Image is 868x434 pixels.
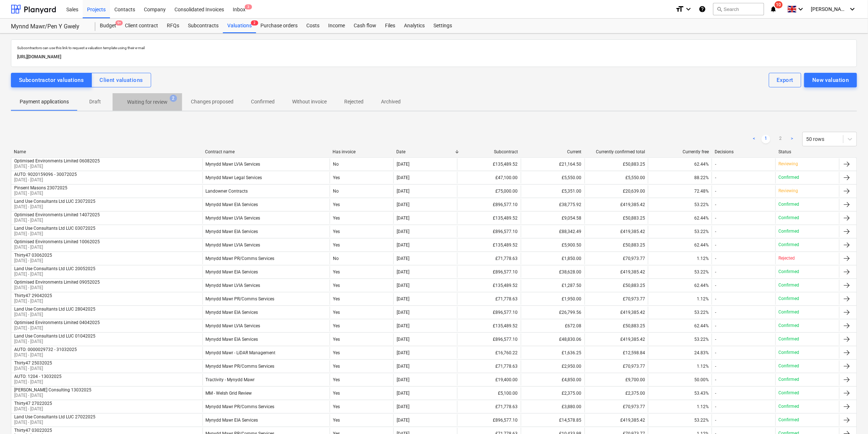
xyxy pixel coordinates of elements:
[206,418,258,423] div: Mynydd Mawr EIA Services
[694,391,709,396] span: 53.43%
[694,189,709,194] span: 72.48%
[397,377,409,382] div: [DATE]
[457,185,521,197] div: £75,000.00
[585,266,648,278] div: £419,385.42
[14,271,95,277] p: [DATE] - [DATE]
[14,226,95,231] div: Land Use Consultants Ltd LUC 03072025
[121,19,162,33] a: Client contract
[14,307,95,312] div: Land Use Consultants Ltd LUC 28042025
[460,149,518,154] div: Subcontract
[330,172,393,184] div: Yes
[330,307,393,318] div: Yes
[812,75,849,85] div: New valuation
[397,175,409,180] div: [DATE]
[17,46,851,50] p: Subcontractors can use this link to request a valuation template using their e-mail
[521,185,585,197] div: £5,351.00
[127,98,168,106] p: Waiting for review
[330,347,393,359] div: Yes
[457,414,521,426] div: £896,577.10
[397,296,409,301] div: [DATE]
[797,5,805,13] i: keyboard_arrow_down
[251,98,275,106] p: Confirmed
[713,3,764,15] button: Search
[694,242,709,248] span: 62.44%
[206,404,275,409] div: Mynydd Mawr PR/Comms Services
[14,212,100,217] div: Optimised Environments Limited 14072025
[779,336,800,342] p: Confirmed
[585,280,648,291] div: £50,883.25
[400,19,429,33] div: Analytics
[162,19,184,33] div: RFQs
[302,19,324,33] a: Costs
[115,20,123,25] span: 9+
[521,307,585,318] div: £26,799.56
[256,19,302,33] a: Purchase orders
[251,20,258,25] span: 2
[715,364,716,369] div: -
[457,401,521,413] div: £71,778.63
[397,269,409,275] div: [DATE]
[330,401,393,413] div: Yes
[292,98,327,106] p: Without invoice
[14,217,100,224] p: [DATE] - [DATE]
[330,226,393,237] div: Yes
[521,347,585,359] div: £1,636.25
[585,347,648,359] div: £12,598.84
[770,5,777,13] i: notifications
[206,377,255,382] div: Tractivity - Mynydd Mawr
[715,189,716,194] div: -
[14,320,100,325] div: Optimised Environments Limited 04042025
[14,253,52,258] div: Thirty47 03062025
[779,215,800,221] p: Confirmed
[14,231,95,237] p: [DATE] - [DATE]
[697,364,709,369] span: 1.12%
[715,323,716,328] div: -
[715,175,716,180] div: -
[14,366,52,372] p: [DATE] - [DATE]
[333,149,390,154] div: Has invoice
[457,253,521,264] div: £71,778.63
[779,363,800,369] p: Confirmed
[694,269,709,275] span: 53.22%
[14,339,95,345] p: [DATE] - [DATE]
[694,310,709,315] span: 53.22%
[184,19,223,33] div: Subcontracts
[694,323,709,328] span: 62.44%
[14,158,100,163] div: Optimised Environments Limited 06082025
[777,75,794,85] div: Export
[694,175,709,180] span: 88.22%
[585,226,648,237] div: £419,385.42
[381,19,400,33] div: Files
[521,374,585,386] div: £4,850.00
[206,323,260,328] div: Mynydd Mawr LVIA Services
[397,337,409,342] div: [DATE]
[848,5,857,13] i: keyboard_arrow_down
[585,360,648,372] div: £70,973.77
[330,239,393,251] div: Yes
[206,256,275,261] div: Mynydd Mawr PR/Comms Services
[191,98,233,106] p: Changes proposed
[715,202,716,207] div: -
[521,387,585,399] div: £2,375.00
[17,53,851,61] p: [URL][DOMAIN_NAME]
[14,325,100,331] p: [DATE] - [DATE]
[457,360,521,372] div: £71,778.63
[206,189,248,194] div: Landowner Contracts
[14,239,100,244] div: Optimised Environments Limited 10062025
[330,158,393,170] div: No
[397,364,409,369] div: [DATE]
[397,216,409,221] div: [DATE]
[349,19,381,33] div: Cash flow
[397,242,409,248] div: [DATE]
[330,320,393,332] div: Yes
[14,190,67,197] p: [DATE] - [DATE]
[779,255,795,261] p: Rejected
[585,239,648,251] div: £50,883.25
[699,5,706,13] i: Knowledge base
[715,216,716,221] div: -
[330,212,393,224] div: Yes
[715,242,716,248] div: -
[330,293,393,305] div: Yes
[521,158,585,170] div: £21,164.50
